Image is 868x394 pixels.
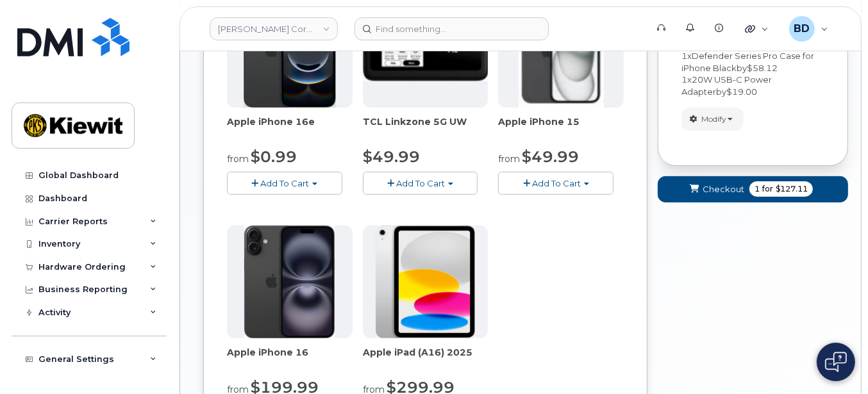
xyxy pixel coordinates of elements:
span: 1 [681,51,687,61]
div: Apple iPad (A16) 2025 [363,346,488,372]
span: 1 [681,74,687,85]
span: BD [794,21,810,37]
span: for [760,183,776,195]
div: Quicklinks [736,16,778,42]
div: TCL Linkzone 5G UW [363,115,488,141]
span: Add To Cart [396,178,445,188]
span: 20W USB-C Power Adapter [681,74,772,97]
span: Add To Cart [532,178,581,188]
button: Add To Cart [363,172,478,194]
span: $49.99 [363,147,420,166]
input: Find something... [355,17,549,40]
span: $127.11 [776,183,808,195]
img: ipad_11.png [376,226,475,338]
span: $0.99 [251,147,297,166]
div: Apple iPhone 15 [498,115,624,141]
span: Defender Series Pro Case for iPhone Black [681,51,814,73]
span: Add To Cart [260,178,309,188]
img: iphone_16_plus.png [244,226,335,338]
button: Checkout 1 for $127.11 [658,176,848,202]
button: Add To Cart [227,172,342,194]
div: x by [681,50,824,74]
span: Modify [701,113,726,125]
span: 1 [755,183,760,195]
img: Open chat [825,352,847,372]
small: from [498,153,520,165]
a: Kiewit Corporation [210,17,338,40]
div: Apple iPhone 16e [227,115,353,141]
small: from [227,153,249,165]
button: Modify [681,108,744,130]
span: Checkout [703,183,744,195]
button: Add To Cart [498,172,613,194]
div: Barbara Dye [780,16,837,42]
span: $49.99 [522,147,579,166]
div: Apple iPhone 16 [227,346,353,372]
span: $19.00 [726,86,757,97]
span: $58.12 [747,63,778,73]
div: x by [681,74,824,97]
